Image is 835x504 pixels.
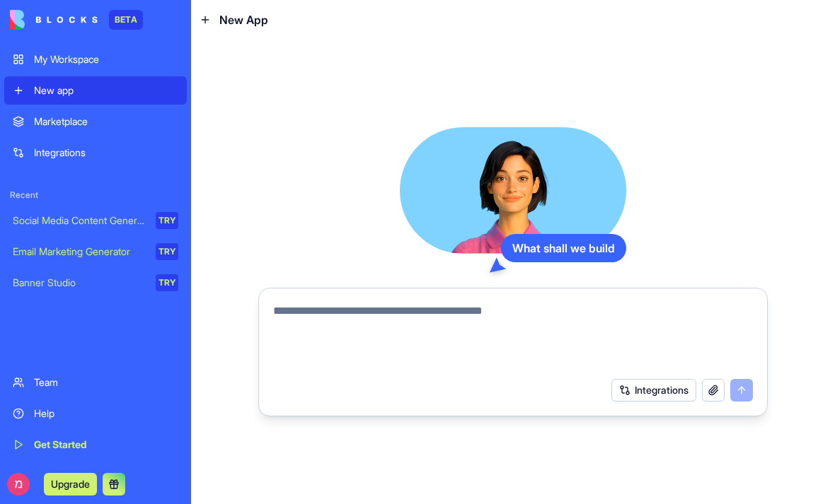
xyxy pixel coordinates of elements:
[7,473,30,496] img: ACg8ocKOl2Gz3RH0qdvx3tR0MnWf1QsBPYrzyIYVvjRwhKDwYwJIBw=s96-c
[156,274,178,291] div: TRY
[4,76,187,105] a: New app
[4,269,187,297] a: Banner StudioTRY
[156,212,178,229] div: TRY
[34,146,178,160] div: Integrations
[10,10,143,30] a: BETA
[34,115,178,129] div: Marketplace
[13,213,146,228] div: Social Media Content Generator
[34,438,178,452] div: Get Started
[34,406,178,421] div: Help
[4,399,187,428] a: Help
[44,473,97,496] button: Upgrade
[4,430,187,459] a: Get Started
[501,234,626,262] div: What shall we build
[44,476,97,491] a: Upgrade
[4,189,187,201] span: Recent
[4,139,187,167] a: Integrations
[4,368,187,397] a: Team
[4,107,187,136] a: Marketplace
[10,10,98,30] img: logo
[4,238,187,266] a: Email Marketing GeneratorTRY
[34,375,178,389] div: Team
[13,245,146,259] div: Email Marketing Generator
[156,243,178,260] div: TRY
[4,45,187,74] a: My Workspace
[13,276,146,290] div: Banner Studio
[34,83,178,98] div: New app
[611,379,696,402] button: Integrations
[219,11,268,28] span: New App
[34,52,178,66] div: My Workspace
[4,206,187,235] a: Social Media Content GeneratorTRY
[109,10,143,30] div: BETA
